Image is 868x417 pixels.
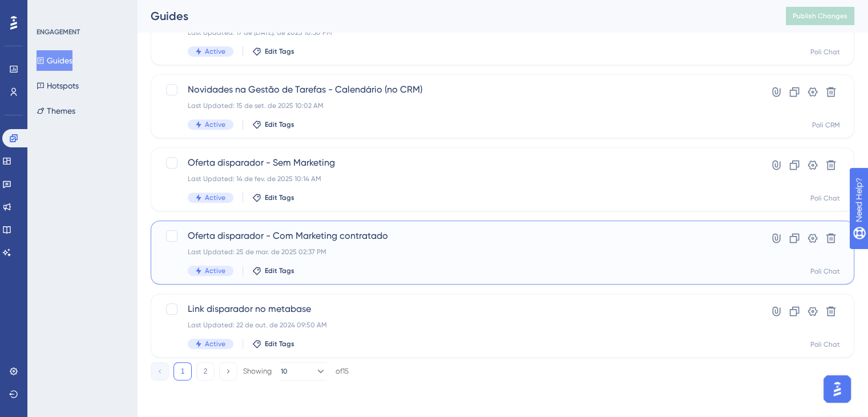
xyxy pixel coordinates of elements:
[205,193,225,202] span: Active
[205,266,225,275] span: Active
[252,339,294,348] button: Edit Tags
[243,366,272,376] div: Showing
[252,47,294,56] button: Edit Tags
[336,366,349,376] div: of 15
[252,193,294,202] button: Edit Tags
[252,266,294,275] button: Edit Tags
[205,47,225,56] span: Active
[265,120,294,129] span: Edit Tags
[281,362,326,380] button: 10
[188,174,726,183] div: Last Updated: 14 de fev. de 2025 10:14 AM
[252,120,294,129] button: Edit Tags
[188,247,726,256] div: Last Updated: 25 de mar. de 2025 02:37 PM
[188,28,726,37] div: Last Updated: 17 de [DATE]. de 2025 10:30 PM
[188,101,726,110] div: Last Updated: 15 de set. de 2025 10:02 AM
[810,194,840,203] div: Poli Chat
[188,83,726,97] span: Novidades na Gestão de Tarefas - Calendário (no CRM)
[37,75,79,96] button: Hotspots
[281,367,288,376] span: 10
[205,120,225,129] span: Active
[265,47,294,56] span: Edit Tags
[188,156,726,170] span: Oferta disparador - Sem Marketing
[37,101,75,121] button: Themes
[173,362,192,380] button: 1
[812,121,840,130] div: Poli CRM
[188,320,726,330] div: Last Updated: 22 de out. de 2024 09:50 AM
[27,3,71,17] span: Need Help?
[265,339,294,348] span: Edit Tags
[37,50,72,71] button: Guides
[205,339,225,348] span: Active
[188,302,726,316] span: Link disparador no metabase
[810,47,840,57] div: Poli Chat
[151,8,757,24] div: Guides
[265,193,294,202] span: Edit Tags
[188,229,726,243] span: Oferta disparador - Com Marketing contratado
[265,266,294,275] span: Edit Tags
[196,362,215,380] button: 2
[793,11,847,21] span: Publish Changes
[786,7,854,25] button: Publish Changes
[810,340,840,349] div: Poli Chat
[37,27,80,37] div: ENGAGEMENT
[820,372,854,406] iframe: UserGuiding AI Assistant Launcher
[810,267,840,276] div: Poli Chat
